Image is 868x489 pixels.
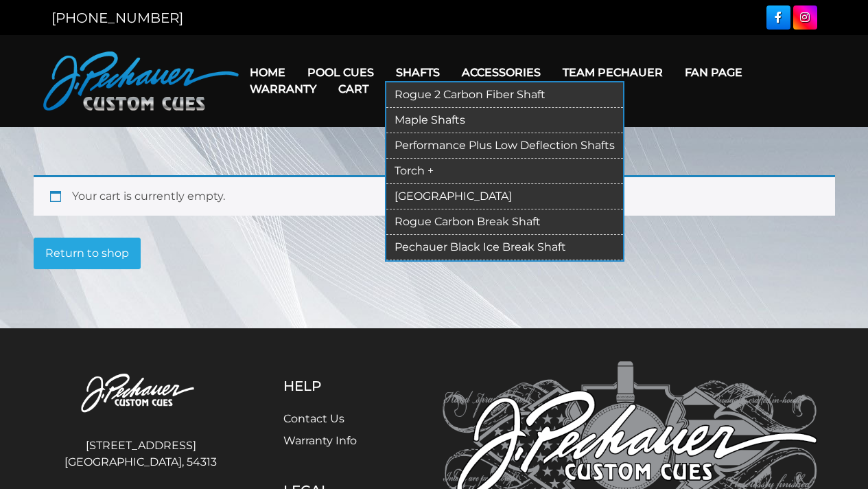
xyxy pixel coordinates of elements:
[386,82,623,108] a: Rogue 2 Carbon Fiber Shaft
[239,55,296,90] a: Home
[283,412,344,425] a: Contact Us
[451,55,552,90] a: Accessories
[296,55,385,90] a: Pool Cues
[386,235,623,260] a: Pechauer Black Ice Break Shaft
[385,55,451,90] a: Shafts
[283,378,390,394] h5: Help
[51,432,231,476] address: [STREET_ADDRESS] [GEOGRAPHIC_DATA], 54313
[552,55,674,90] a: Team Pechauer
[386,184,623,209] a: [GEOGRAPHIC_DATA]
[386,133,623,159] a: Performance Plus Low Deflection Shafts
[34,238,141,269] a: Return to shop
[283,434,357,447] a: Warranty Info
[386,108,623,133] a: Maple Shafts
[51,361,231,427] img: Pechauer Custom Cues
[51,10,183,26] a: [PHONE_NUMBER]
[386,159,623,184] a: Torch +
[43,52,239,111] img: Pechauer Custom Cues
[34,175,835,216] div: Your cart is currently empty.
[327,71,379,106] a: Cart
[386,209,623,235] a: Rogue Carbon Break Shaft
[674,55,753,90] a: Fan Page
[239,71,327,106] a: Warranty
